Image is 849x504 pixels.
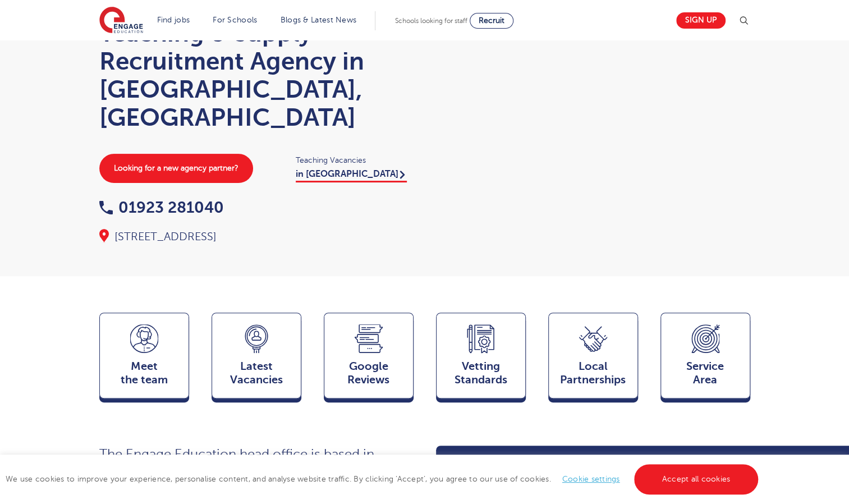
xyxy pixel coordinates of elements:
[660,313,750,404] a: ServiceArea
[99,199,224,216] a: 01923 281040
[6,475,761,483] span: We use cookies to improve your experience, personalise content, and analyse website traffic. By c...
[218,360,295,387] span: Latest Vacancies
[436,313,526,404] a: VettingStandards
[296,154,414,167] span: Teaching Vacancies
[395,17,467,25] span: Schools looking for staff
[548,313,638,404] a: Local Partnerships
[296,169,407,182] a: in [GEOGRAPHIC_DATA]
[157,16,190,24] a: Find jobs
[634,464,759,494] a: Accept all cookies
[667,360,744,387] span: Service Area
[554,360,632,387] span: Local Partnerships
[479,16,504,25] span: Recruit
[212,313,301,404] a: LatestVacancies
[442,360,520,387] span: Vetting Standards
[99,229,414,245] div: [STREET_ADDRESS]
[324,313,414,404] a: GoogleReviews
[99,19,414,131] h1: Teaching & Supply Recruitment Agency in [GEOGRAPHIC_DATA], [GEOGRAPHIC_DATA]
[562,475,620,483] a: Cookie settings
[676,12,726,29] a: Sign up
[99,7,143,35] img: Engage Education
[99,154,253,183] a: Looking for a new agency partner?
[213,16,257,24] a: For Schools
[281,16,357,24] a: Blogs & Latest News
[105,360,183,387] span: Meet the team
[470,13,513,29] a: Recruit
[99,313,189,404] a: Meetthe team
[330,360,407,387] span: Google Reviews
